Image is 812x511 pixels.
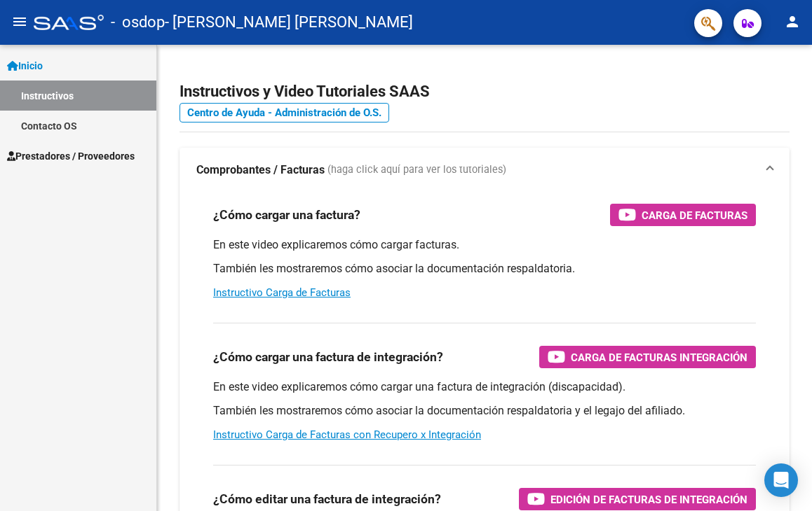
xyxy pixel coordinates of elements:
[7,58,43,73] span: Inicio
[7,148,135,164] span: Prestadores / Proveedores
[11,13,28,30] mat-icon: menu
[213,347,443,367] h3: ¿Cómo cargar una factura de integración?
[539,346,756,368] button: Carga de Facturas Integración
[180,148,790,192] mat-expansion-panel-header: Comprobantes / Facturas (haga click aquí para ver los tutoriales)
[642,206,747,224] span: Carga de Facturas
[327,162,506,178] span: (haga click aquí para ver los tutoriales)
[213,237,756,253] p: En este video explicaremos cómo cargar facturas.
[165,7,413,38] span: - [PERSON_NAME] [PERSON_NAME]
[213,403,756,419] p: También les mostraremos cómo asociar la documentación respaldatoria y el legajo del afiliado.
[764,463,798,497] div: Open Intercom Messenger
[213,428,481,441] a: Instructivo Carga de Facturas con Recupero x Integración
[610,204,756,226] button: Carga de Facturas
[213,205,360,225] h3: ¿Cómo cargar una factura?
[196,162,325,178] strong: Comprobantes / Facturas
[519,488,756,510] button: Edición de Facturas de integración
[550,491,747,508] span: Edición de Facturas de integración
[784,13,801,30] mat-icon: person
[571,349,747,366] span: Carga de Facturas Integración
[111,7,165,38] span: - osdop
[180,103,389,122] a: Centro de Ayuda - Administración de O.S.
[213,286,351,299] a: Instructivo Carga de Facturas
[213,261,756,276] p: También les mostraremos cómo asociar la documentación respaldatoria.
[213,489,441,509] h3: ¿Cómo editar una factura de integración?
[180,78,790,105] h2: Instructivos y Video Tutoriales SAAS
[213,379,756,395] p: En este video explicaremos cómo cargar una factura de integración (discapacidad).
